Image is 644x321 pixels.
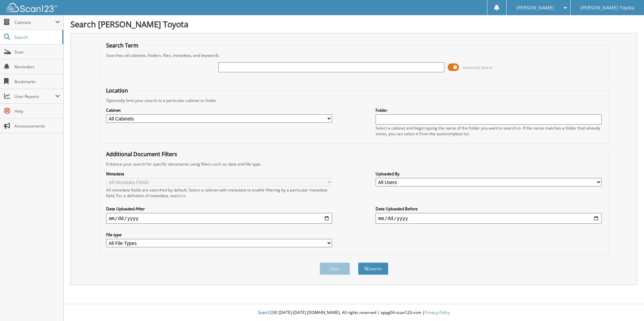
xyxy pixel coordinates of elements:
[580,6,634,10] span: [PERSON_NAME] Toyota
[103,150,181,158] legend: Additional Document Filters
[103,87,131,94] legend: Location
[14,79,60,84] span: Bookmarks
[14,20,55,25] span: Cabinets
[14,64,60,70] span: Reminders
[376,107,602,113] label: Folder
[106,232,332,238] label: File type
[103,98,605,103] div: Optionally limit your search to a particular cabinet or folder
[7,3,57,12] img: scan123-logo-white.svg
[177,193,186,199] a: here
[14,49,60,55] span: Scan
[376,125,602,137] div: Select a cabinet and begin typing the name of the folder you want to search in. If the name match...
[106,206,332,212] label: Date Uploaded After
[425,310,450,315] a: Privacy Policy
[358,262,388,275] button: Search
[516,6,554,10] span: [PERSON_NAME]
[106,171,332,177] label: Metadata
[70,19,637,30] h1: Search [PERSON_NAME] Toyota
[14,108,60,114] span: Help
[106,187,332,199] div: All metadata fields are searched by default. Select a cabinet with metadata to enable filtering b...
[376,206,602,212] label: Date Uploaded Before
[106,213,332,224] input: start
[463,65,493,70] span: Advanced Search
[320,262,350,275] button: Clear
[103,42,142,49] legend: Search Term
[14,94,55,99] span: User Reports
[64,305,644,321] div: © [DATE]-[DATE] [DOMAIN_NAME]. All rights reserved | appg04-scan123-com |
[376,213,602,224] input: end
[106,107,332,113] label: Cabinet
[103,161,605,167] div: Enhance your search for specific documents using filters such as date and file type.
[258,310,274,315] span: Scan123
[376,171,602,177] label: Uploaded By
[103,52,605,58] div: Searches all cabinets, folders, files, metadata, and keywords
[14,34,59,40] span: Search
[14,123,60,129] span: Announcements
